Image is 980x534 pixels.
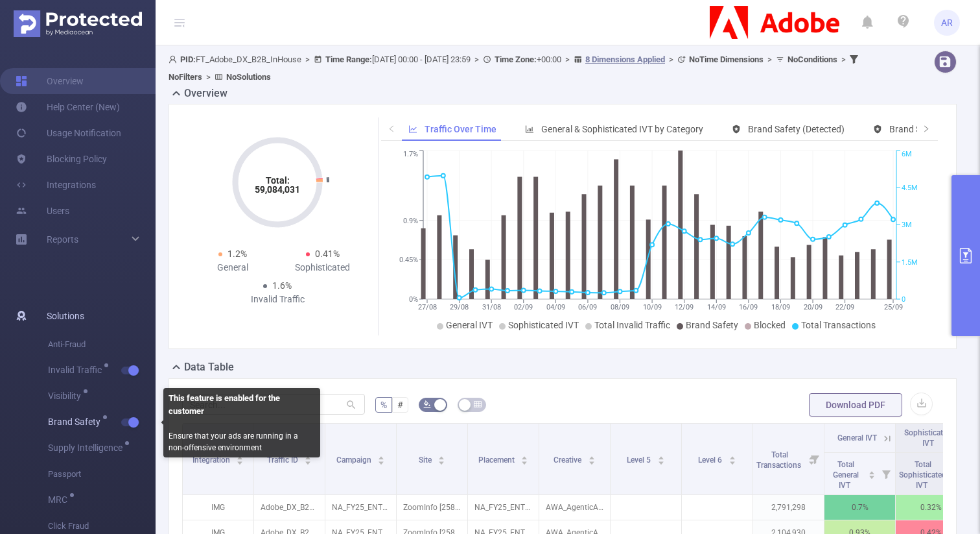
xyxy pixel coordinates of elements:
[520,454,528,462] div: Sort
[336,455,373,465] span: Campaign
[380,400,387,410] span: %
[837,55,850,64] span: >
[437,454,445,462] div: Sort
[902,151,912,159] tspan: 6M
[305,459,312,463] i: icon: caret-down
[48,391,86,400] span: Visibility
[272,280,292,291] span: 1.6%
[266,175,290,186] tspan: Total:
[305,454,312,458] i: icon: caret-up
[397,495,467,520] p: ZoomInfo [25874]
[706,303,725,311] tspan: 14/09
[192,455,232,465] span: Integration
[301,55,314,64] span: >
[16,68,84,94] a: Overview
[902,184,918,192] tspan: 4.5M
[806,424,824,494] i: Filter menu
[202,72,215,82] span: >
[233,293,323,306] div: Invalid Traffic
[686,320,738,330] span: Brand Safety
[899,460,946,490] span: Total Sophisticated IVT
[446,320,493,330] span: General IVT
[409,295,418,304] tspan: 0%
[226,72,271,82] b: No Solutions
[48,461,156,487] span: Passport
[48,332,156,358] span: Anti-Fraud
[561,55,574,64] span: >
[187,261,277,274] div: General
[877,453,895,494] i: Filter menu
[48,365,106,374] span: Invalid Traffic
[16,94,120,120] a: Help Center (New)
[169,72,202,82] b: No Filters
[474,400,482,408] i: icon: table
[698,455,724,465] span: Level 6
[521,459,528,463] i: icon: caret-down
[541,124,703,134] span: General & Sophisticated IVT by Category
[169,55,180,64] i: icon: user
[227,249,247,259] span: 1.2%
[739,303,758,311] tspan: 16/09
[902,258,918,267] tspan: 1.5M
[754,320,786,330] span: Blocked
[184,86,227,101] h2: Overview
[48,495,72,504] span: MRC
[47,303,84,329] span: Solutions
[403,217,418,225] tspan: 0.9%
[771,303,789,311] tspan: 18/09
[585,55,665,64] u: 8 Dimensions Applied
[902,295,905,304] tspan: 0
[169,55,861,82] span: FT_Adobe_DX_B2B_InHouse [DATE] 00:00 - [DATE] 23:59 +00:00
[611,303,629,311] tspan: 08/09
[578,303,597,311] tspan: 06/09
[803,303,822,311] tspan: 20/09
[588,454,596,462] div: Sort
[902,221,912,230] tspan: 3M
[657,459,664,463] i: icon: caret-down
[16,172,96,198] a: Integrations
[675,303,694,311] tspan: 12/09
[869,474,876,478] i: icon: caret-down
[588,454,595,458] i: icon: caret-up
[184,359,234,375] h2: Data Table
[237,454,244,458] i: icon: caret-up
[325,55,372,64] b: Time Range:
[495,55,537,64] b: Time Zone:
[425,124,496,134] span: Traffic Over Time
[16,120,121,146] a: Usage Notification
[255,184,300,195] tspan: 59,084,031
[403,151,418,159] tspan: 1.7%
[417,303,436,311] tspan: 27/08
[408,125,417,134] i: icon: line-chart
[588,459,595,463] i: icon: caret-down
[478,455,517,465] span: Placement
[521,454,528,458] i: icon: caret-up
[48,417,105,426] span: Brand Safety
[525,125,534,134] i: icon: bar-chart
[809,393,902,417] button: Download PDF
[801,320,876,330] span: Total Transactions
[833,460,859,490] span: Total General IVT
[594,320,670,330] span: Total Invalid Traffic
[468,495,539,520] p: NA_FY25_ENT_AWA_Category_AgenticAI_ZI_1x1 [9648831]
[16,146,107,172] a: Blocking Policy
[941,10,953,36] span: AR
[236,454,244,462] div: Sort
[904,428,951,448] span: Sophisticated IVT
[508,320,579,330] span: Sophisticated IVT
[237,459,244,463] i: icon: caret-down
[183,495,253,520] p: IMG
[824,495,895,520] p: 0.7%
[764,55,776,64] span: >
[539,495,610,520] p: AWA_AgenticAI_ZI_A725885_25TLGrowthContV1_1x1 [5398674]
[835,303,854,311] tspan: 22/09
[438,459,445,463] i: icon: caret-down
[883,303,902,311] tspan: 25/09
[729,454,736,462] div: Sort
[47,234,78,245] span: Reports
[471,55,483,64] span: >
[377,454,385,462] div: Sort
[378,459,385,463] i: icon: caret-down
[169,393,280,416] b: This feature is enabled for the customer
[514,303,533,311] tspan: 02/09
